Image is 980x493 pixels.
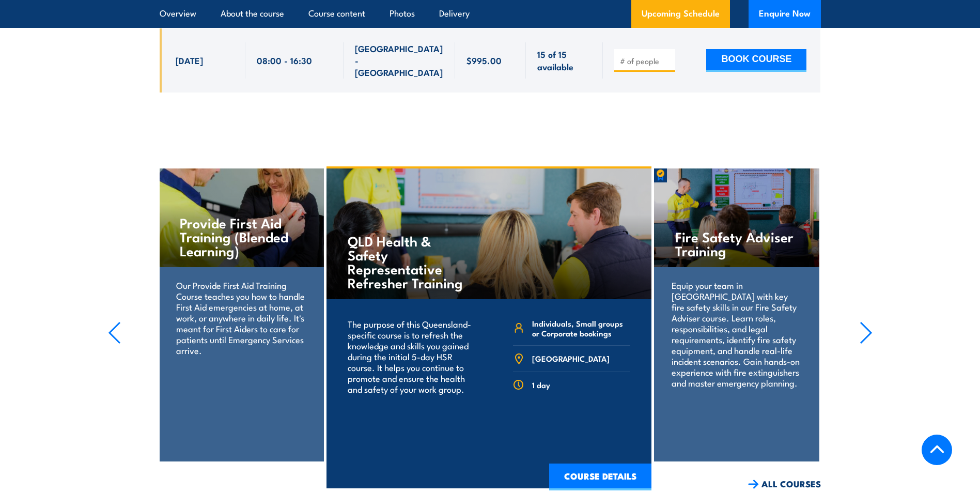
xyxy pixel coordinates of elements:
h4: Fire Safety Adviser Training [675,229,798,257]
span: $995.00 [466,54,502,66]
span: 1 day [532,380,550,390]
span: 08:00 - 16:30 [257,54,312,66]
a: ALL COURSES [748,478,821,490]
p: Our Provide First Aid Training Course teaches you how to handle First Aid emergencies at home, at... [176,280,306,356]
input: # of people [620,56,672,66]
p: The purpose of this Queensland-specific course is to refresh the knowledge and skills you gained ... [348,318,475,394]
p: Equip your team in [GEOGRAPHIC_DATA] with key fire safety skills in our Fire Safety Adviser cours... [672,280,801,388]
span: Individuals, Small groups or Corporate bookings [532,318,630,338]
a: COURSE DETAILS [549,464,651,490]
span: [GEOGRAPHIC_DATA] [532,353,610,363]
h4: Provide First Aid Training (Blended Learning) [180,215,302,257]
span: [GEOGRAPHIC_DATA] - [GEOGRAPHIC_DATA] [355,42,444,79]
h4: QLD Health & Safety Representative Refresher Training [348,234,469,289]
button: BOOK COURSE [706,49,806,72]
span: 15 of 15 available [537,48,592,72]
span: [DATE] [176,54,203,66]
